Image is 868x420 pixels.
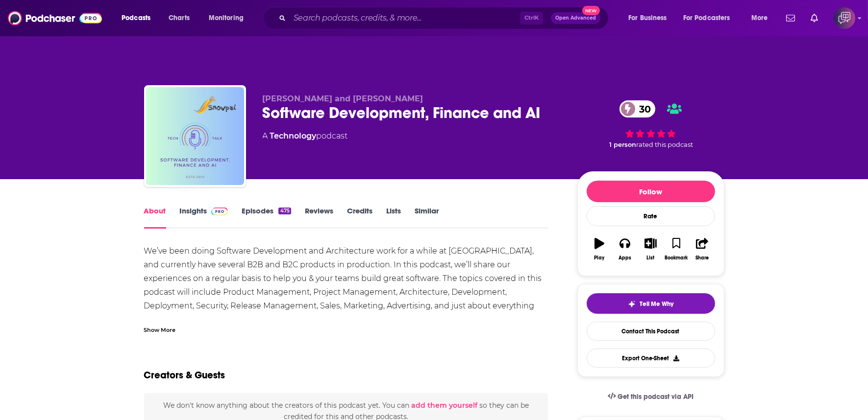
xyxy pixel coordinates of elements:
[587,181,715,202] button: Follow
[637,141,694,148] span: rated this podcast
[612,232,638,267] button: Apps
[628,300,636,308] img: tell me why sparkle
[629,100,656,117] span: 30
[305,206,333,229] a: Reviews
[782,10,799,26] a: Show notifications dropdown
[180,206,228,229] a: InsightsPodchaser Pro
[582,6,600,15] span: New
[211,208,228,215] img: Podchaser Pro
[520,12,543,24] span: Ctrl K
[587,349,715,368] button: Export One-Sheet
[272,7,618,29] div: Search podcasts, credits, & more...
[621,10,679,26] button: open menu
[122,11,150,25] span: Podcasts
[270,131,317,140] a: Technology
[664,232,689,267] button: Bookmark
[619,255,631,261] div: Apps
[555,16,596,21] span: Open Advanced
[411,401,477,409] button: add them yourself
[587,232,612,267] button: Play
[144,369,225,381] h2: Creators & Guests
[610,141,637,148] span: 1 person
[551,12,600,24] button: Open AdvancedNew
[587,206,715,226] div: Rate
[263,130,348,142] div: A podcast
[146,87,244,185] img: Software Development, Finance and AI
[290,10,520,26] input: Search podcasts, credits, & more...
[834,7,855,29] button: Show profile menu
[695,255,709,261] div: Share
[577,94,724,155] div: 30 1 personrated this podcast
[8,9,102,27] img: Podchaser - Follow, Share and Rate Podcasts
[162,10,196,26] a: Charts
[628,11,667,25] span: For Business
[600,385,702,409] a: Get this podcast via API
[638,232,663,267] button: List
[263,94,423,103] span: [PERSON_NAME] and [PERSON_NAME]
[594,255,604,261] div: Play
[415,206,439,229] a: Similar
[347,206,372,229] a: Credits
[665,255,688,261] div: Bookmark
[620,100,656,117] a: 30
[242,206,291,229] a: Episodes475
[683,11,730,25] span: For Podcasters
[647,255,655,261] div: List
[677,10,744,26] button: open menu
[744,10,780,26] button: open menu
[278,208,291,214] div: 475
[587,322,715,341] a: Contact This Podcast
[689,232,715,267] button: Share
[115,10,163,26] button: open menu
[202,10,256,26] button: open menu
[386,206,401,229] a: Lists
[587,293,715,314] button: tell me why sparkleTell Me Why
[807,10,822,26] a: Show notifications dropdown
[618,393,694,401] span: Get this podcast via API
[751,11,768,25] span: More
[834,7,855,29] img: User Profile
[640,300,673,308] span: Tell Me Why
[169,11,190,25] span: Charts
[834,7,855,29] span: Logged in as corioliscompany
[144,206,166,229] a: About
[144,244,548,340] div: We’ve been doing Software Development and Architecture work for a while at [GEOGRAPHIC_DATA], and...
[209,11,244,25] span: Monitoring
